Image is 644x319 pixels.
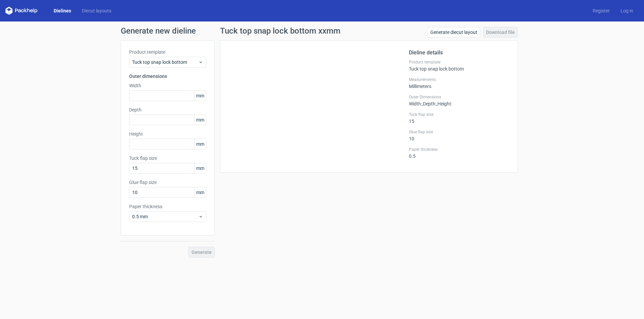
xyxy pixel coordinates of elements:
span: 0.5 mm [132,213,198,220]
span: , Height : [436,101,452,106]
h3: Outer dimensions [129,73,206,80]
h2: Dieline details [409,49,509,57]
label: Product template [129,49,206,55]
div: Tuck top snap lock bottom [409,59,509,72]
label: Glue flap size [129,179,206,186]
h1: Tuck top snap lock bottom xxmm [220,27,340,35]
span: mm [194,139,206,149]
a: Diecut layouts [76,7,117,14]
a: Register [587,7,615,14]
div: 10 [409,129,509,141]
label: Paper thickness [409,147,509,152]
label: Glue flap size [409,129,509,135]
label: Width [129,82,206,89]
span: mm [194,91,206,101]
label: Product template [409,59,509,65]
label: Paper thickness [129,203,206,210]
h1: Generate new dieline [121,27,523,35]
label: Tuck flap size [409,112,509,117]
label: Outer Dimensions [409,94,509,100]
label: Tuck flap size [129,155,206,162]
label: Depth [129,106,206,113]
span: , Depth : [422,101,436,106]
label: Measurements [409,77,509,82]
div: 15 [409,112,509,124]
span: Tuck top snap lock bottom [132,59,198,65]
div: Millimeters [409,77,509,89]
span: mm [194,115,206,125]
div: 0.5 [409,147,509,159]
label: Height [129,131,206,137]
span: Width : [409,101,422,106]
a: Generate diecut layout [427,27,480,38]
a: Dielines [48,7,76,14]
span: mm [194,187,206,197]
a: Log in [615,7,639,14]
span: mm [194,163,206,173]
